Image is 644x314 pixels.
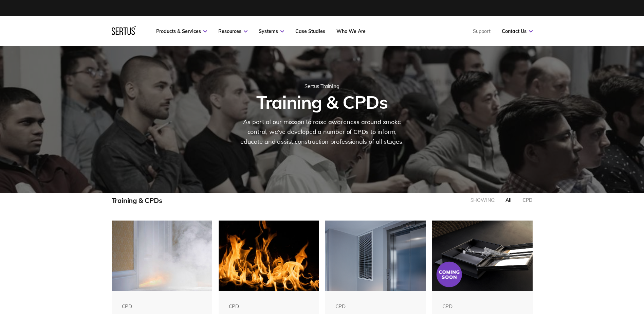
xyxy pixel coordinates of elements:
[473,28,491,34] a: Support
[442,303,523,310] div: CPD
[295,28,325,34] a: Case Studies
[229,303,309,310] div: CPD
[522,197,533,203] div: CPD
[335,303,416,310] div: CPD
[156,28,207,34] a: Products & Services
[505,197,512,203] div: all
[336,28,366,34] a: Who We Are
[471,197,495,203] div: Showing:
[259,28,284,34] a: Systems
[112,196,162,205] div: Training & CPDs
[137,91,508,113] h1: Training & CPDs
[122,303,202,310] div: CPD
[502,28,533,34] a: Contact Us
[237,117,407,146] div: As part of our mission to raise awareness around smoke control, we’ve developed a number of CPDs ...
[137,83,508,89] div: Sertus Training
[218,28,247,34] a: Resources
